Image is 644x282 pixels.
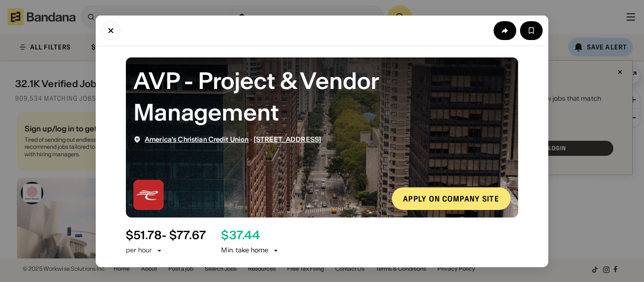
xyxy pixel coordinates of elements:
div: $ 37.44 [221,228,259,242]
div: · [145,135,321,143]
div: Min. take home [221,246,280,255]
a: [STREET_ADDRESS] [254,135,321,143]
a: America's Christian Credit Union [145,135,248,143]
button: Close [101,21,120,40]
div: per hour [126,246,152,255]
div: Apply on company site [403,194,499,202]
div: $ 51.78 - $77.67 [126,228,206,242]
div: AVP - Project & Vendor Management [133,64,511,128]
img: America's Christian Credit Union logo [133,179,164,209]
div: At a Glance [126,266,518,277]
